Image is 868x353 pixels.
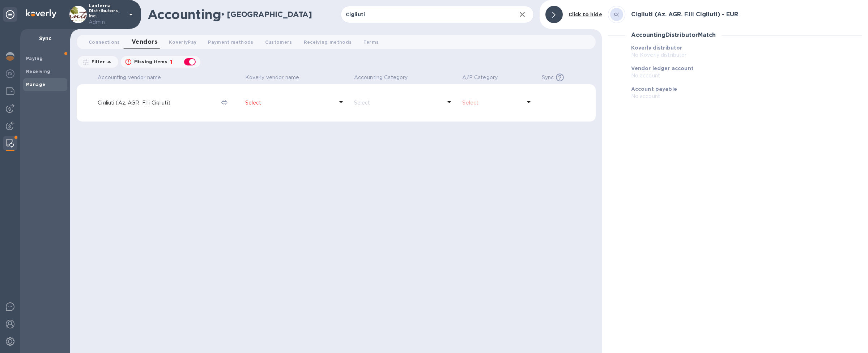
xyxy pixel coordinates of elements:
[26,69,51,74] b: Receiving
[462,99,522,107] p: Select
[245,99,334,107] p: Select
[631,32,716,39] h3: Accounting Distributor Match
[132,37,157,47] span: Vendors
[134,59,167,65] p: Missing items
[208,38,253,46] span: Payment methods
[614,12,620,17] b: C(
[26,82,45,87] b: Manage
[121,56,200,68] button: Missing items1
[363,38,379,46] span: Terms
[631,45,682,51] b: Koverly distributor
[631,65,694,71] b: Vendor ledger account
[631,72,862,80] p: No account
[245,74,299,81] p: Koverly vendor name
[89,18,125,26] p: Admin
[631,51,862,59] p: No Koverly distributor
[631,93,862,100] p: No account
[462,74,507,81] span: A/P Category
[98,74,161,81] p: Accounting vendor name
[98,99,215,107] p: Cigliuti (Az. AGR. F.lli Cigliuti)
[542,74,554,81] p: Sync
[542,74,572,81] span: Sync
[354,74,408,81] p: Accounting Category
[98,74,170,81] span: Accounting vendor name
[6,69,14,78] img: Foreign exchange
[169,38,196,46] span: KoverlyPay
[6,87,14,95] img: Wallets
[148,7,221,22] h1: Accounting
[3,7,17,22] div: Unpin categories
[26,9,56,18] img: Logo
[89,59,105,65] p: Filter
[26,56,43,61] b: Paying
[354,99,442,107] p: Select
[89,3,125,26] p: Lanterna Distributors, Inc.
[631,86,677,92] b: Account payable
[631,11,738,18] h3: Cigliuti (Az. AGR. F.lli Cigliuti) - EUR
[245,74,309,81] span: Koverly vendor name
[354,74,417,81] span: Accounting Category
[26,35,64,42] p: Sync
[221,10,312,19] h2: • [GEOGRAPHIC_DATA]
[569,12,602,17] b: Click to hide
[170,58,172,66] p: 1
[265,38,292,46] span: Customers
[304,38,352,46] span: Receiving methods
[462,74,498,81] p: A/P Category
[89,38,120,46] span: Connections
